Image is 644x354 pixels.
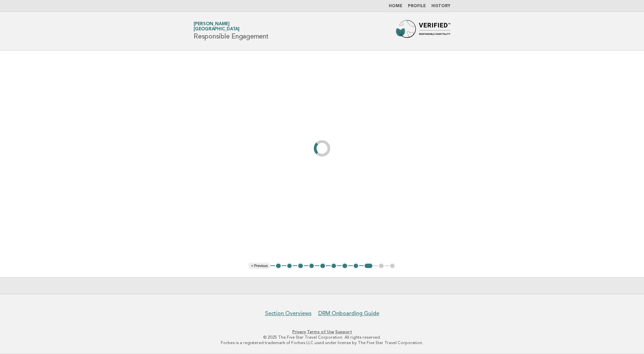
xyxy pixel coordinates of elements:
[113,340,531,345] p: Forbes is a registered trademark of Forbes LLC used under license by The Five Star Travel Corpora...
[431,4,450,8] a: History
[113,329,531,335] p: · ·
[113,335,531,340] p: © 2025 The Five Star Travel Corporation. All rights reserved.
[194,22,240,31] a: [PERSON_NAME][GEOGRAPHIC_DATA]
[318,310,379,317] a: DRM Onboarding Guide
[292,329,306,334] a: Privacy
[396,20,450,42] img: Forbes Travel Guide
[265,310,311,317] a: Section Overviews
[389,4,402,8] a: Home
[194,27,240,32] span: [GEOGRAPHIC_DATA]
[408,4,426,8] a: Profile
[335,329,352,334] a: Support
[194,22,269,40] h1: Responsible Engagement
[307,329,334,334] a: Terms of Use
